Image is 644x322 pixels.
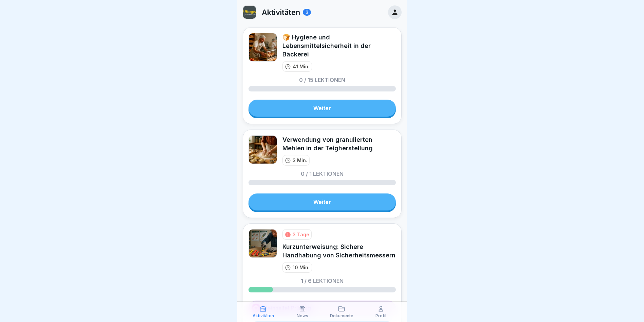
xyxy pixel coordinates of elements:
p: Profil [375,313,386,318]
a: Weiter [249,193,396,210]
p: Aktivitäten [253,313,274,318]
p: News [297,313,308,318]
p: 1 / 6 Lektionen [301,278,344,284]
div: 🍞 Hygiene und Lebensmittelsicherheit in der Bäckerei [282,33,396,58]
p: 3 Min. [293,157,307,164]
a: Weiter [249,100,396,117]
div: 3 [303,9,311,16]
p: 10 Min. [293,264,310,271]
img: t4974772tix0y2enzd62hwmc.png [243,6,256,19]
img: k8zpy3lizpsm09t5b5rkt1r9.png [249,229,277,258]
p: 41 Min. [293,63,310,70]
p: Aktivitäten [262,8,300,17]
img: cs0mbx6ka49dc7lba03w2z2v.png [249,135,277,164]
div: 3 Tage [293,231,309,238]
p: 0 / 15 Lektionen [299,77,345,83]
div: Verwendung von granulierten Mehlen in der Teigherstellung [282,135,396,152]
div: Beinhaltet Prüfung [249,301,396,316]
img: rzlqabu9b59y0vc8vkzna8ro.png [249,33,277,62]
p: Dokumente [330,313,353,318]
div: Kurzunterweisung: Sichere Handhabung von Sicherheitsmessern [282,242,396,259]
p: 0 / 1 Lektionen [301,171,344,176]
